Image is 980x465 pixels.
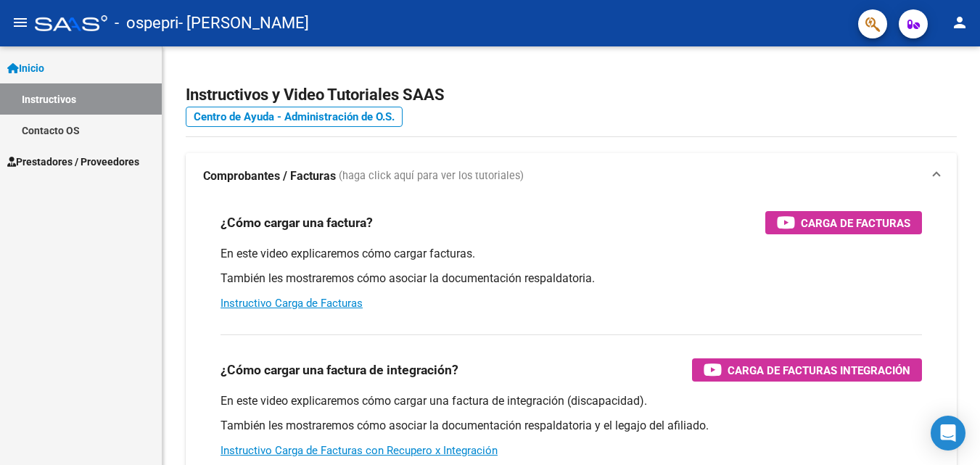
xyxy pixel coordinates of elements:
p: También les mostraremos cómo asociar la documentación respaldatoria. [221,271,922,287]
mat-icon: person [951,14,968,31]
a: Instructivo Carga de Facturas con Recupero x Integración [221,444,498,457]
button: Carga de Facturas Integración [692,358,922,382]
strong: Comprobantes / Facturas [203,168,336,184]
span: Carga de Facturas Integración [728,361,910,379]
mat-expansion-panel-header: Comprobantes / Facturas (haga click aquí para ver los tutoriales) [186,153,957,199]
span: - ospepri [115,7,178,39]
a: Centro de Ayuda - Administración de O.S. [186,107,403,127]
mat-icon: menu [12,14,29,31]
h3: ¿Cómo cargar una factura de integración? [221,360,458,380]
span: Carga de Facturas [801,214,910,232]
h2: Instructivos y Video Tutoriales SAAS [186,81,957,109]
p: En este video explicaremos cómo cargar una factura de integración (discapacidad). [221,393,922,409]
div: Open Intercom Messenger [931,416,965,450]
h3: ¿Cómo cargar una factura? [221,213,373,233]
span: (haga click aquí para ver los tutoriales) [339,168,524,184]
span: Inicio [7,60,44,76]
p: En este video explicaremos cómo cargar facturas. [221,246,922,262]
p: También les mostraremos cómo asociar la documentación respaldatoria y el legajo del afiliado. [221,418,922,434]
a: Instructivo Carga de Facturas [221,297,363,310]
button: Carga de Facturas [765,211,922,234]
span: Prestadores / Proveedores [7,154,139,170]
span: - [PERSON_NAME] [178,7,309,39]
